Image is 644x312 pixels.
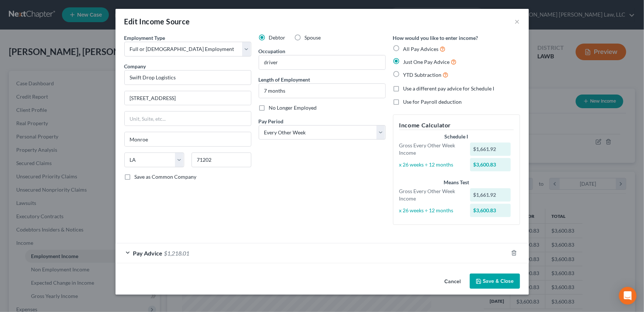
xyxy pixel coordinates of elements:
button: Cancel [439,274,467,289]
span: Just One Pay Advice [403,59,450,65]
input: Enter city... [125,132,251,146]
div: $3,600.83 [470,158,511,171]
button: Save & Close [470,274,520,289]
div: Schedule I [399,133,514,140]
span: Use a different pay advice for Schedule I [403,85,495,92]
label: Occupation [259,47,286,55]
div: Gross Every Other Week Income [396,142,467,157]
span: Spouse [305,34,321,41]
span: Pay Period [259,118,284,124]
div: Gross Every Other Week Income [396,188,467,202]
div: $3,600.83 [470,204,511,217]
span: No Longer Employed [269,104,317,111]
div: Edit Income Source [124,16,190,27]
span: Save as Common Company [135,174,197,180]
input: Search company by name... [124,70,251,85]
label: How would you like to enter income? [393,34,478,42]
span: YTD Subtraction [403,72,442,78]
span: Company [124,63,146,69]
span: Use for Payroll deduction [403,99,462,105]
div: $1,661.92 [470,143,511,156]
input: ex: 2 years [259,84,385,98]
div: x 26 weeks ÷ 12 months [396,207,467,214]
div: Means Test [399,179,514,186]
input: -- [259,55,385,69]
input: Unit, Suite, etc... [125,112,251,126]
input: Enter address... [125,91,251,105]
span: All Pay Advices [403,46,439,52]
div: x 26 weeks ÷ 12 months [396,161,467,168]
label: Length of Employment [259,76,310,83]
button: × [515,17,520,26]
div: Open Intercom Messenger [619,287,637,305]
span: Debtor [269,34,286,41]
span: Employment Type [124,35,165,41]
span: $1,218.01 [164,250,190,257]
span: Pay Advice [133,250,163,257]
h5: Income Calculator [399,121,514,130]
input: Enter zip... [192,152,251,167]
div: $1,661.92 [470,188,511,202]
